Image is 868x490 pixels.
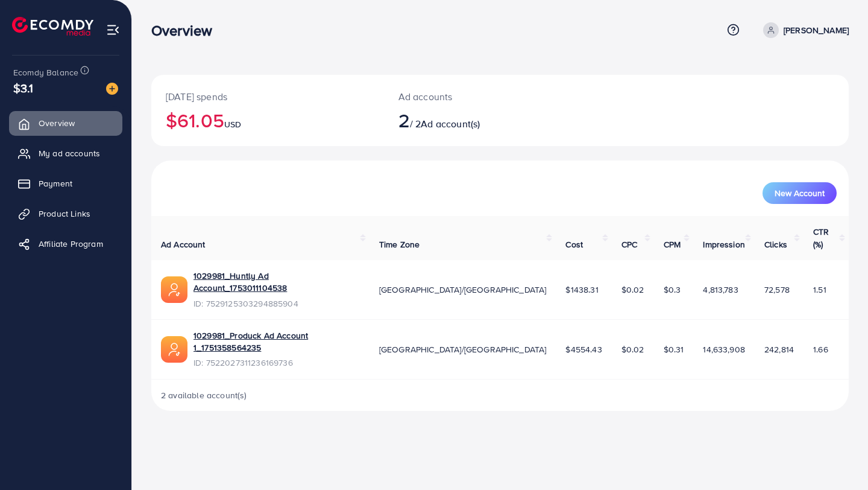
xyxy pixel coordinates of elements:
[193,297,360,310] span: ID: 7529125303294885904
[39,208,90,220] span: Product Links
[379,238,420,250] span: Time Zone
[106,83,118,95] img: image
[813,284,826,296] span: 1.51
[813,226,829,250] span: CTR (%)
[39,117,75,129] span: Overview
[379,284,547,296] span: [GEOGRAPHIC_DATA]/[GEOGRAPHIC_DATA]
[39,147,100,159] span: My ad accounts
[664,238,681,250] span: CPM
[9,232,122,256] a: Affiliate Program
[398,89,544,104] p: Ad accounts
[664,343,684,355] span: $0.31
[39,177,72,189] span: Payment
[664,284,681,296] span: $0.3
[817,436,859,481] iframe: Chat
[398,109,544,132] h2: / 2
[565,284,598,296] span: $1438.31
[9,202,122,226] a: Product Links
[764,343,794,355] span: 242,814
[379,343,547,355] span: [GEOGRAPHIC_DATA]/[GEOGRAPHIC_DATA]
[12,17,93,36] img: logo
[758,22,849,38] a: [PERSON_NAME]
[784,23,849,37] p: [PERSON_NAME]
[161,276,187,303] img: ic-ads-acc.e4c84228.svg
[565,238,583,250] span: Cost
[9,111,122,135] a: Overview
[703,284,738,296] span: 4,813,783
[13,79,34,97] span: $3.1
[13,66,78,78] span: Ecomdy Balance
[161,238,206,250] span: Ad Account
[621,238,637,250] span: CPC
[151,22,222,39] h3: Overview
[9,171,122,196] a: Payment
[193,357,360,369] span: ID: 7522027311236169736
[193,270,360,294] a: 1029981_Huntly Ad Account_1753011104538
[565,343,602,355] span: $4554.43
[161,389,247,401] span: 2 available account(s)
[166,89,370,104] p: [DATE] spends
[166,109,370,132] h2: $61.05
[193,329,360,354] a: 1029981_Produck Ad Account 1_1751358564235
[775,189,825,197] span: New Account
[703,343,745,355] span: 14,633,908
[764,284,790,296] span: 72,578
[39,238,103,250] span: Affiliate Program
[161,336,187,363] img: ic-ads-acc.e4c84228.svg
[813,343,828,355] span: 1.66
[421,117,480,130] span: Ad account(s)
[764,238,787,250] span: Clicks
[224,118,241,130] span: USD
[621,343,644,355] span: $0.02
[106,23,120,37] img: menu
[763,182,837,204] button: New Account
[9,141,122,165] a: My ad accounts
[398,106,410,134] span: 2
[703,238,745,250] span: Impression
[621,284,644,296] span: $0.02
